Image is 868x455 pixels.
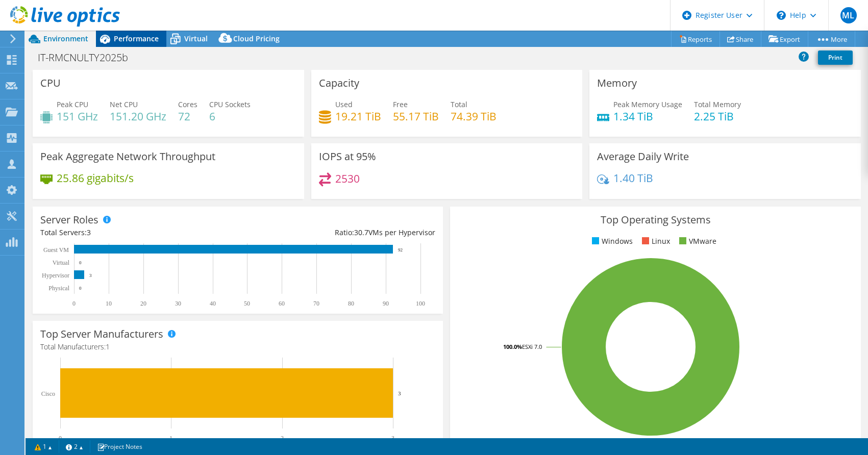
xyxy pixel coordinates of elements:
[41,390,55,397] text: Cisco
[597,78,637,89] h3: Memory
[209,111,251,122] h4: 6
[106,342,110,351] span: 1
[42,272,69,279] text: Hypervisor
[210,300,216,307] text: 40
[671,31,720,47] a: Reports
[89,273,92,278] text: 3
[348,300,354,307] text: 80
[244,300,250,307] text: 50
[398,247,403,252] text: 92
[175,300,181,307] text: 30
[613,172,653,184] h4: 1.40 TiB
[33,52,144,63] h1: IT-RMCNULTY2025b
[87,227,91,237] span: 3
[354,227,368,237] span: 30.7
[761,31,808,47] a: Export
[319,151,376,162] h3: IOPS at 95%
[40,328,163,340] h3: Top Server Manufacturers
[209,99,251,109] span: CPU Sockets
[335,99,353,109] span: Used
[313,300,319,307] text: 70
[503,343,522,350] tspan: 100.0%
[335,173,360,184] h4: 2530
[233,34,280,43] span: Cloud Pricing
[53,259,70,266] text: Virtual
[57,111,98,122] h4: 151 GHz
[451,111,497,122] h4: 74.39 TiB
[169,435,172,442] text: 1
[178,111,197,122] h4: 72
[40,227,238,238] div: Total Servers:
[238,227,435,238] div: Ratio: VMs per Hypervisor
[106,300,112,307] text: 10
[694,111,741,122] h4: 2.25 TiB
[589,236,633,247] li: Windows
[72,300,76,307] text: 0
[808,31,855,47] a: More
[110,99,138,109] span: Net CPU
[184,34,208,43] span: Virtual
[114,34,159,43] span: Performance
[43,246,69,254] text: Guest VM
[40,341,435,352] h4: Total Manufacturers:
[48,285,69,292] text: Physical
[597,151,689,162] h3: Average Daily Write
[40,151,215,162] h3: Peak Aggregate Network Throughput
[79,260,82,265] text: 0
[694,99,741,109] span: Total Memory
[59,440,90,453] a: 2
[319,78,359,89] h3: Capacity
[383,300,389,307] text: 90
[281,435,284,442] text: 2
[613,99,682,109] span: Peak Memory Usage
[818,50,853,65] a: Print
[335,111,381,122] h4: 19.21 TiB
[393,99,408,109] span: Free
[522,343,542,350] tspan: ESXi 7.0
[639,236,670,247] li: Linux
[279,300,285,307] text: 60
[458,214,853,225] h3: Top Operating Systems
[451,99,467,109] span: Total
[391,435,394,442] text: 3
[40,78,61,89] h3: CPU
[57,172,134,184] h4: 25.86 gigabits/s
[677,236,716,247] li: VMware
[28,440,59,453] a: 1
[840,7,857,23] span: ML
[416,300,425,307] text: 100
[720,31,761,47] a: Share
[79,286,82,291] text: 0
[57,99,88,109] span: Peak CPU
[40,214,98,225] h3: Server Roles
[59,435,62,442] text: 0
[110,111,166,122] h4: 151.20 GHz
[777,11,786,20] svg: \n
[140,300,146,307] text: 20
[90,440,150,453] a: Project Notes
[393,111,439,122] h4: 55.17 TiB
[43,34,88,43] span: Environment
[178,99,197,109] span: Cores
[398,390,401,396] text: 3
[613,111,682,122] h4: 1.34 TiB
